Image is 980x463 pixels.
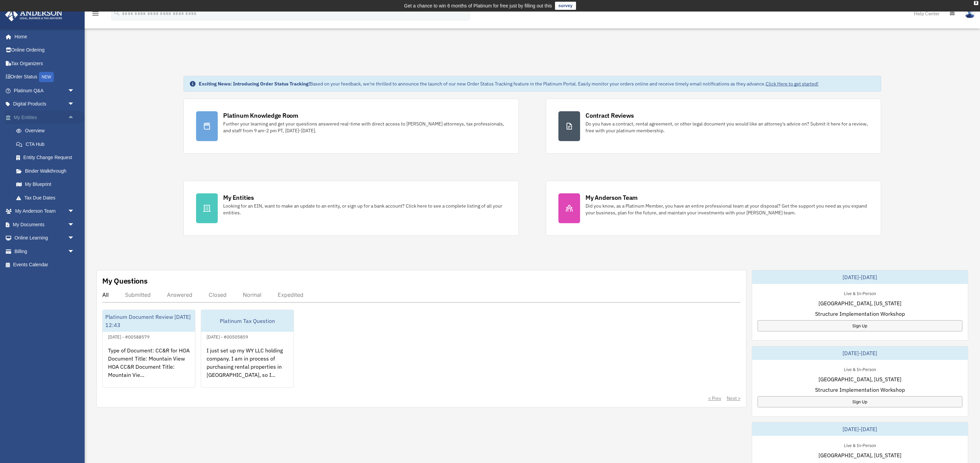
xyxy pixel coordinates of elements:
a: Digital Productsarrow_drop_down [5,97,85,111]
div: Live & In-Person [838,365,881,372]
div: All [102,291,109,298]
span: arrow_drop_down [68,97,81,111]
div: Expedited [278,291,303,298]
span: arrow_drop_down [68,205,81,218]
a: Entity Change Request [9,151,85,165]
a: Tax Organizers [5,57,85,70]
a: Online Ordering [5,43,85,57]
div: My Entities [223,193,254,202]
a: Binder Walkthrough [9,164,85,178]
div: Do you have a contract, rental agreement, or other legal document you would like an attorney's ad... [585,120,869,134]
a: Platinum Q&Aarrow_drop_down [5,84,85,97]
a: Events Calendar [5,258,85,272]
img: User Pic [965,8,975,18]
a: Online Learningarrow_drop_down [5,231,85,245]
div: Platinum Document Review [DATE] 12:43 [103,310,195,332]
div: Platinum Knowledge Room [223,111,298,120]
i: menu [91,9,100,18]
a: My Documentsarrow_drop_down [5,218,85,231]
a: My Anderson Team Did you know, as a Platinum Member, you have an entire professional team at your... [546,181,881,236]
div: NEW [39,72,54,82]
a: Contract Reviews Do you have a contract, rental agreement, or other legal document you would like... [546,99,881,154]
div: Get a chance to win 6 months of Platinum for free just by filling out this [404,2,552,10]
i: search [113,9,121,17]
div: [DATE] - #00588579 [103,333,155,340]
a: menu [91,12,100,18]
a: Tax Due Dates [9,191,85,205]
span: arrow_drop_up [68,111,81,124]
a: survey [555,2,576,10]
div: Type of Document: CC&R for HOA Document Title: Mountain View HOA CC&R Document Title: Mountain Vi... [103,341,195,394]
a: Sign Up [758,320,963,331]
div: Live & In-Person [838,289,881,296]
div: Further your learning and get your questions answered real-time with direct access to [PERSON_NAM... [223,120,506,134]
div: [DATE] - #00505859 [201,333,254,340]
span: Structure Implementation Workshop [815,310,905,318]
a: Order StatusNEW [5,70,85,84]
a: Click Here to get started! [766,81,818,87]
div: Normal [243,291,261,298]
div: Answered [167,291,192,298]
div: Based on your feedback, we're thrilled to announce the launch of our new Order Status Tracking fe... [199,80,818,87]
a: My Blueprint [9,178,85,191]
img: Anderson Advisors Platinum Portal [3,8,64,21]
div: Closed [209,291,227,298]
a: Overview [9,124,85,138]
span: arrow_drop_down [68,231,81,245]
div: [DATE]-[DATE] [752,422,968,436]
div: [DATE]-[DATE] [752,270,968,284]
div: Platinum Tax Question [201,310,294,332]
a: My Entities Looking for an EIN, want to make an update to an entity, or sign up for a bank accoun... [184,181,519,236]
div: Looking for an EIN, want to make an update to an entity, or sign up for a bank account? Click her... [223,202,506,216]
div: [DATE]-[DATE] [752,346,968,360]
span: [GEOGRAPHIC_DATA], [US_STATE] [818,299,901,307]
span: arrow_drop_down [68,218,81,232]
a: My Anderson Teamarrow_drop_down [5,205,85,218]
a: CTA Hub [9,137,85,151]
a: Billingarrow_drop_down [5,245,85,258]
span: [GEOGRAPHIC_DATA], [US_STATE] [818,451,901,459]
a: Platinum Tax Question[DATE] - #00505859I just set up my WY LLC holding company. I am in process o... [201,310,294,388]
div: close [974,1,978,5]
div: My Anderson Team [585,193,638,202]
span: arrow_drop_down [68,84,81,98]
div: My Questions [102,276,148,286]
a: Platinum Document Review [DATE] 12:43[DATE] - #00588579Type of Document: CC&R for HOA Document Ti... [102,310,195,388]
a: Sign Up [758,396,963,407]
strong: Exciting News: Introducing Order Status Tracking! [199,81,310,87]
div: I just set up my WY LLC holding company. I am in process of purchasing rental properties in [GEOG... [201,341,294,394]
span: arrow_drop_down [68,245,81,258]
a: My Entitiesarrow_drop_up [5,111,85,124]
a: Platinum Knowledge Room Further your learning and get your questions answered real-time with dire... [184,99,519,154]
div: Did you know, as a Platinum Member, you have an entire professional team at your disposal? Get th... [585,202,869,216]
span: Structure Implementation Workshop [815,386,905,394]
a: Home [5,30,81,43]
div: Live & In-Person [838,441,881,448]
div: Contract Reviews [585,111,634,120]
span: [GEOGRAPHIC_DATA], [US_STATE] [818,375,901,383]
div: Submitted [125,291,151,298]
